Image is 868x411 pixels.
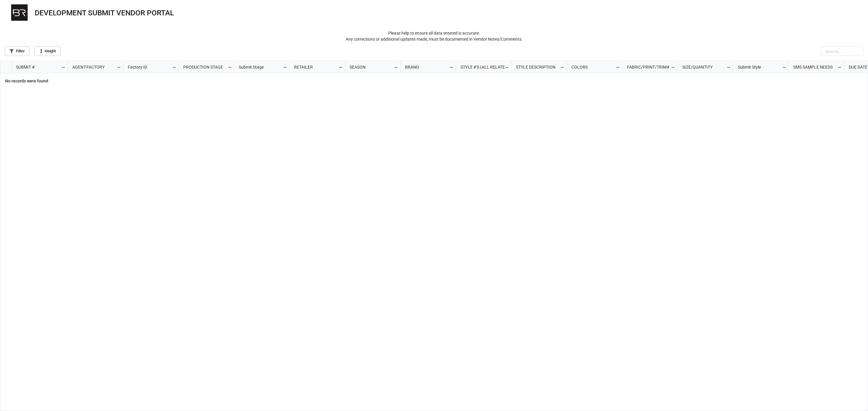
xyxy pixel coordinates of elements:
[346,64,394,70] div: SEASON
[790,64,837,70] div: SMS SAMPLE NEEDS
[291,64,338,70] div: RETAILER
[512,64,560,70] div: STYLE DESCRIPTION
[734,64,782,70] div: Submit Style
[124,64,172,70] div: Factory ID
[180,64,227,70] div: PRODUCTION STAGE
[34,46,61,56] a: Height
[69,64,116,70] div: AGENT-FACTORY
[0,61,68,73] div: grid
[12,64,61,70] div: SUBMIT #
[9,2,30,24] img: user-attachments%2Flegacy%2Fextension-attachments%2FK8rvK7xPsH%2FBR%20LOGO.PNG
[401,64,449,70] div: BRAND
[679,64,726,70] div: SIZE/QUANTITY
[457,64,505,70] div: STYLE #'S (ALL RELATED)
[623,64,671,70] div: FABRIC/PRINT/TRIM#
[5,30,863,42] p: Please help to ensure all data entered is accurate. Any corrections or additional updates made, m...
[568,64,615,70] div: COLORS
[235,64,283,70] div: Submit Stage
[35,9,174,17] div: DEVELOPMENT SUBMIT VENDOR PORTAL
[821,46,863,56] input: Search...
[0,73,53,89] p: No records were found
[5,46,30,56] a: Filter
